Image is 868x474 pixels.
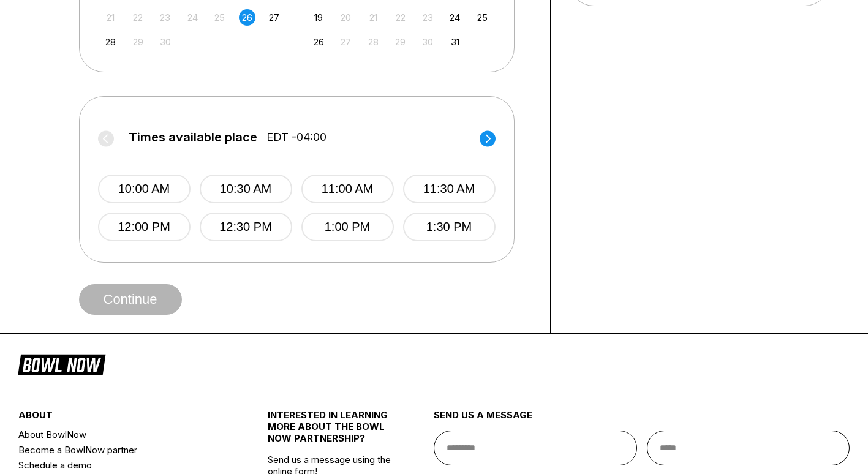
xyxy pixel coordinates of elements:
[184,9,201,26] div: Not available Wednesday, September 24th, 2025
[200,175,292,203] button: 10:30 AM
[266,9,282,26] div: Choose Saturday, September 27th, 2025
[447,9,463,26] div: Choose Friday, October 24th, 2025
[301,213,394,241] button: 1:00 PM
[102,34,119,50] div: Choose Sunday, September 28th, 2025
[18,427,226,442] a: About BowlNow
[157,34,173,50] div: Not available Tuesday, September 30th, 2025
[311,34,327,50] div: Choose Sunday, October 26th, 2025
[365,9,382,26] div: Not available Tuesday, October 21st, 2025
[392,9,409,26] div: Not available Wednesday, October 22nd, 2025
[338,34,354,50] div: Not available Monday, October 27th, 2025
[18,409,226,427] div: about
[474,9,491,26] div: Choose Saturday, October 25th, 2025
[102,9,119,26] div: Not available Sunday, September 21st, 2025
[98,175,191,203] button: 10:00 AM
[420,34,436,50] div: Not available Thursday, October 30th, 2025
[130,34,146,50] div: Not available Monday, September 29th, 2025
[211,9,228,26] div: Not available Thursday, September 25th, 2025
[98,213,191,241] button: 12:00 PM
[239,9,255,26] div: Choose Friday, September 26th, 2025
[129,130,257,144] span: Times available place
[392,34,409,50] div: Not available Wednesday, October 29th, 2025
[301,175,394,203] button: 11:00 AM
[18,442,226,457] a: Become a BowlNow partner
[268,409,393,454] div: INTERESTED IN LEARNING MORE ABOUT THE BOWL NOW PARTNERSHIP?
[447,34,463,50] div: Choose Friday, October 31st, 2025
[434,409,850,431] div: send us a message
[403,175,496,203] button: 11:30 AM
[420,9,436,26] div: Not available Thursday, October 23rd, 2025
[18,457,226,473] a: Schedule a demo
[200,213,292,241] button: 12:30 PM
[130,9,146,26] div: Not available Monday, September 22nd, 2025
[311,9,327,26] div: Choose Sunday, October 19th, 2025
[266,130,326,144] span: EDT -04:00
[338,9,354,26] div: Not available Monday, October 20th, 2025
[365,34,382,50] div: Not available Tuesday, October 28th, 2025
[403,213,496,241] button: 1:30 PM
[157,9,173,26] div: Not available Tuesday, September 23rd, 2025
